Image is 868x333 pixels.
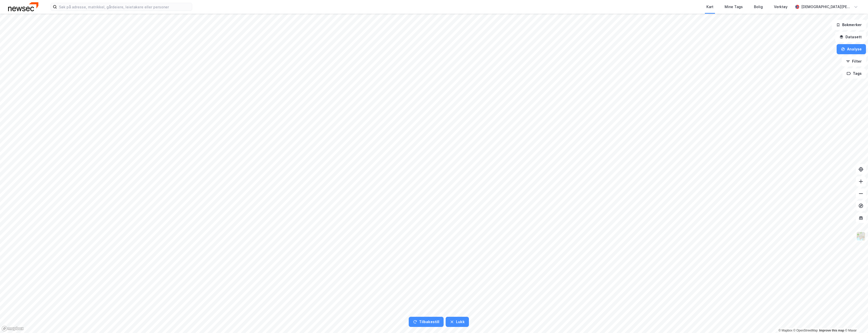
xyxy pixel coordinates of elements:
div: Mine Tags [725,4,743,10]
button: Analyse [837,44,866,54]
input: Søk på adresse, matrikkel, gårdeiere, leietakere eller personer [57,3,192,11]
img: newsec-logo.f6e21ccffca1b3a03d2d.png [8,2,38,11]
a: OpenStreetMap [793,329,818,332]
a: Mapbox homepage [2,326,24,331]
div: Kart [706,4,713,10]
div: [DEMOGRAPHIC_DATA][PERSON_NAME] [801,4,852,10]
div: Verktøy [774,4,788,10]
iframe: Chat Widget [843,309,868,333]
a: Mapbox [778,329,792,332]
button: Datasett [835,32,866,42]
div: Kontrollprogram for chat [843,309,868,333]
button: Lukk [446,317,469,327]
button: Tags [842,68,866,79]
img: Z [856,231,866,241]
button: Filter [842,56,866,66]
a: Improve this map [819,329,844,332]
button: Bokmerker [832,20,866,30]
button: Tilbakestill [409,317,444,327]
div: Bolig [754,4,763,10]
